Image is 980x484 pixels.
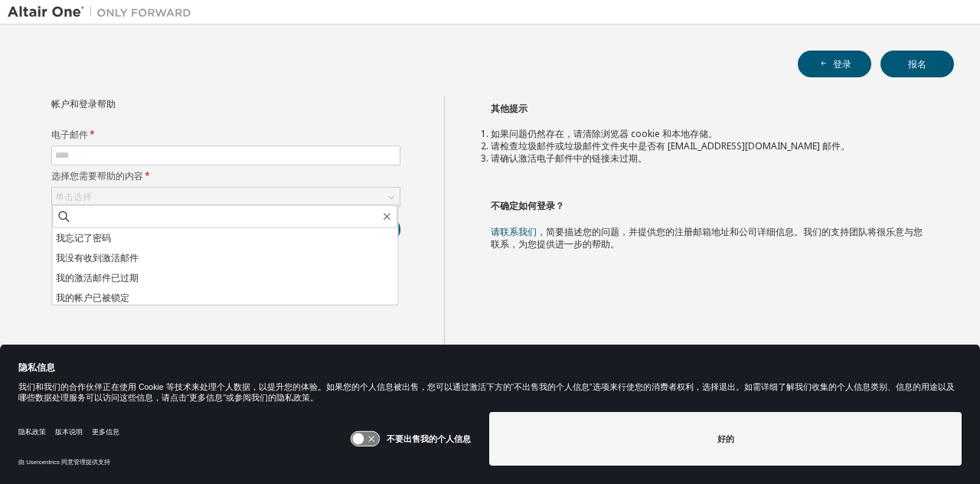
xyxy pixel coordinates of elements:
[51,128,88,141] font: 电子邮件
[491,102,528,115] font: 其他提示
[55,190,92,203] font: 单击选择
[56,231,111,244] font: 我忘记了密码
[52,188,400,206] div: 单击选择
[491,225,537,238] a: 请联系我们
[51,97,116,110] font: 帐户和登录帮助
[491,199,564,212] font: 不确定如何登录？
[908,57,926,70] font: 报名
[880,51,954,77] button: 报名
[8,5,199,20] img: 牵牛星一号
[491,127,717,140] font: 如果问题仍然存在，请清除浏览器 cookie 和本地存储。
[51,169,143,182] font: 选择您需要帮助的内容
[798,51,871,77] button: 登录
[833,57,851,70] font: 登录
[491,225,923,250] font: ，简要描述您的问题，并提供您的注册邮箱地址和公司详细信息。我们的支持团队将很乐意与您联系，为您提供进一步的帮助。
[491,139,850,152] font: 请检查垃圾邮件或垃圾邮件文件夹中是否有 [EMAIL_ADDRESS][DOMAIN_NAME] 邮件。
[491,152,647,165] font: 请确认激活电子邮件中的链接未过期。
